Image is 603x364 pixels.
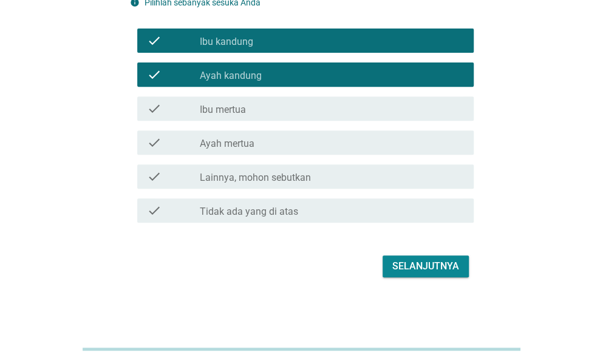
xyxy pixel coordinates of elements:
i: check [147,203,162,218]
label: Ayah mertua [200,138,254,150]
i: check [147,67,162,82]
div: Selanjutnya [392,259,459,274]
label: Ibu mertua [200,104,246,116]
i: check [147,101,162,116]
label: Tidak ada yang di atas [200,206,298,218]
i: check [147,169,162,184]
button: Selanjutnya [383,255,469,277]
label: Ibu kandung [200,36,253,48]
label: Ayah kandung [200,70,262,82]
i: check [147,135,162,150]
label: Lainnya, mohon sebutkan [200,172,311,184]
i: check [147,33,162,48]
